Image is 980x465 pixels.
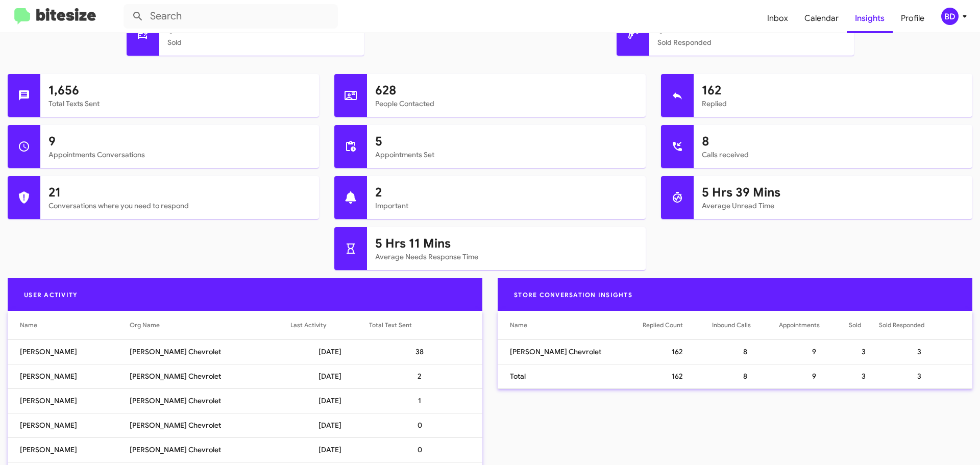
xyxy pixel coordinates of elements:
[941,8,959,25] div: BD
[8,413,130,437] td: [PERSON_NAME]
[510,320,643,330] div: Name
[48,82,311,99] h1: 1,656
[779,320,820,330] div: Appointments
[290,320,370,330] div: Last Activity
[643,320,683,330] div: Replied Count
[130,437,290,462] td: [PERSON_NAME] Chevrolet
[879,320,960,330] div: Sold Responded
[879,364,972,388] td: 3
[712,320,751,330] div: Inbound Calls
[20,320,130,330] div: Name
[849,364,879,388] td: 3
[8,437,130,462] td: [PERSON_NAME]
[779,339,849,364] td: 9
[506,291,641,299] span: Store Conversation Insights
[369,339,482,364] td: 38
[498,339,643,364] td: [PERSON_NAME] Chevrolet
[124,4,338,29] input: Search
[849,339,879,364] td: 3
[369,413,482,437] td: 0
[702,133,964,150] h1: 8
[375,235,638,252] h1: 5 Hrs 11 Mins
[779,320,849,330] div: Appointments
[657,37,846,47] mat-card-subtitle: Sold Responded
[702,201,964,211] mat-card-subtitle: Average Unread Time
[510,320,527,330] div: Name
[130,413,290,437] td: [PERSON_NAME] Chevrolet
[48,184,311,201] h1: 21
[375,99,638,109] mat-card-subtitle: People Contacted
[369,320,470,330] div: Total Text Sent
[933,8,969,25] button: BD
[498,364,643,388] td: Total
[375,252,638,262] mat-card-subtitle: Average Needs Response Time
[167,37,356,47] mat-card-subtitle: Sold
[290,364,370,388] td: [DATE]
[48,133,311,150] h1: 9
[16,291,86,299] span: User Activity
[796,4,847,33] a: Calendar
[375,82,638,99] h1: 628
[849,320,879,330] div: Sold
[20,320,37,330] div: Name
[893,4,933,33] a: Profile
[879,320,924,330] div: Sold Responded
[375,201,638,211] mat-card-subtitle: Important
[48,201,311,211] mat-card-subtitle: Conversations where you need to respond
[290,413,370,437] td: [DATE]
[375,133,638,150] h1: 5
[375,184,638,201] h1: 2
[8,388,130,413] td: [PERSON_NAME]
[290,320,326,330] div: Last Activity
[48,99,311,109] mat-card-subtitle: Total Texts Sent
[8,364,130,388] td: [PERSON_NAME]
[643,364,712,388] td: 162
[879,339,972,364] td: 3
[130,320,290,330] div: Org Name
[375,150,638,160] mat-card-subtitle: Appointments Set
[643,320,712,330] div: Replied Count
[130,320,160,330] div: Org Name
[290,437,370,462] td: [DATE]
[369,320,412,330] div: Total Text Sent
[130,388,290,413] td: [PERSON_NAME] Chevrolet
[847,4,893,33] a: Insights
[369,388,482,413] td: 1
[849,320,861,330] div: Sold
[712,364,779,388] td: 8
[130,339,290,364] td: [PERSON_NAME] Chevrolet
[643,339,712,364] td: 162
[759,4,796,33] a: Inbox
[702,99,964,109] mat-card-subtitle: Replied
[8,339,130,364] td: [PERSON_NAME]
[369,364,482,388] td: 2
[48,150,311,160] mat-card-subtitle: Appointments Conversations
[290,339,370,364] td: [DATE]
[712,320,779,330] div: Inbound Calls
[702,184,964,201] h1: 5 Hrs 39 Mins
[779,364,849,388] td: 9
[702,150,964,160] mat-card-subtitle: Calls received
[369,437,482,462] td: 0
[702,82,964,99] h1: 162
[130,364,290,388] td: [PERSON_NAME] Chevrolet
[290,388,370,413] td: [DATE]
[712,339,779,364] td: 8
